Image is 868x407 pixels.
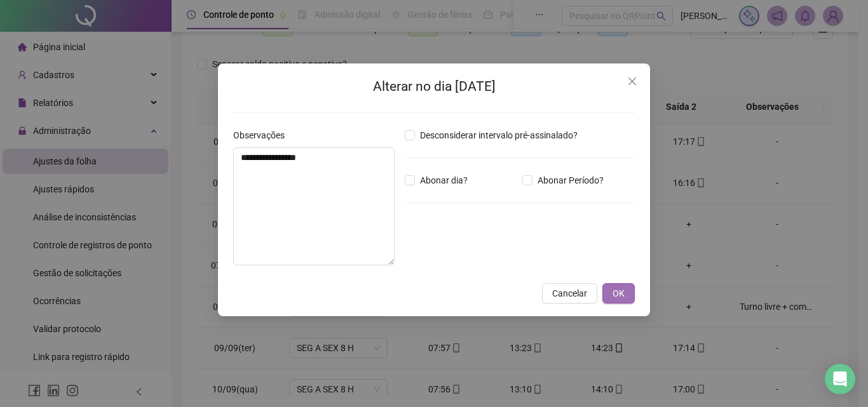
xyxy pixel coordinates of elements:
div: Open Intercom Messenger [825,364,855,394]
button: OK [602,283,635,304]
span: Cancelar [552,286,587,300]
span: close [627,76,637,86]
button: Close [622,71,642,91]
button: Cancelar [542,283,597,304]
span: Desconsiderar intervalo pré-assinalado? [415,128,583,142]
span: OK [613,286,625,300]
h2: Alterar no dia [DATE] [233,76,635,97]
span: Abonar dia? [415,173,473,187]
span: Abonar Período? [532,173,609,187]
label: Observações [233,128,293,142]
